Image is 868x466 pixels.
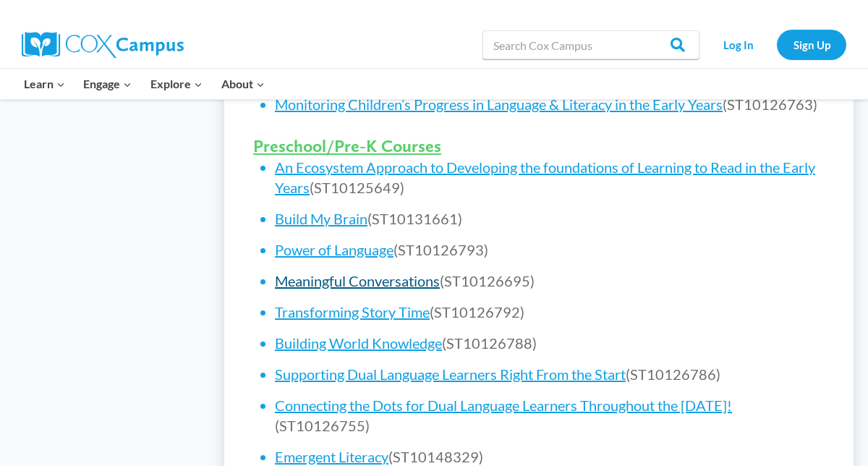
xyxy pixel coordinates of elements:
a: Connecting the Dots for Dual Language Learners Throughout the [DATE]! [275,397,732,414]
li: (ST10126695) [275,271,825,291]
li: (ST10126763) [275,94,825,114]
button: Child menu of Engage [75,69,142,99]
li: (ST10125649) [275,157,825,198]
a: Sign Up [777,30,846,59]
span: Preschool/Pre-K Courses [253,135,441,156]
a: Emergent Literacy [275,448,388,465]
nav: Primary Navigation [14,69,273,99]
a: Monitoring Children’s Progress in Language & Literacy in the Early Years [275,96,723,113]
button: Child menu of Learn [14,69,75,99]
input: Search Cox Campus [482,30,699,59]
li: (ST10126755) [275,395,825,436]
li: (ST10126793) [275,240,825,260]
a: Power of Language [275,241,393,258]
li: (ST10126788) [275,333,825,353]
a: Transforming Story Time [275,303,430,321]
a: Meaningful Conversations [275,272,440,289]
button: Child menu of About [212,69,274,99]
a: Log In [707,30,770,59]
a: Building World Knowledge [275,334,442,352]
a: Build My Brain [275,210,367,227]
li: (ST10131661) [275,208,825,229]
button: Child menu of Explore [141,69,212,99]
a: An Ecosystem Approach to Developing the foundations of Learning to Read in the Early Years [275,158,815,196]
li: (ST10126792) [275,302,825,322]
nav: Secondary Navigation [707,30,846,59]
img: Cox Campus [22,32,184,58]
a: Supporting Dual Language Learners Right From the Start [275,365,626,383]
li: (ST10126786) [275,364,825,384]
